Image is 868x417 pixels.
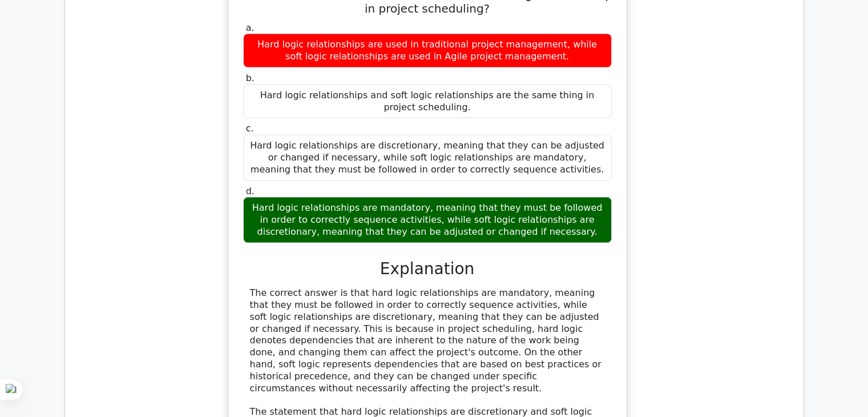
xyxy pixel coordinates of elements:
span: d. [246,186,255,197]
div: Hard logic relationships are mandatory, meaning that they must be followed in order to correctly ... [243,197,612,243]
span: a. [246,22,255,33]
span: b. [246,73,255,83]
div: Hard logic relationships and soft logic relationships are the same thing in project scheduling. [243,85,612,119]
div: Hard logic relationships are discretionary, meaning that they can be adjusted or changed if neces... [243,135,612,181]
span: c. [246,123,254,134]
h3: Explanation [250,259,605,279]
div: Hard logic relationships are used in traditional project management, while soft logic relationshi... [243,34,612,68]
